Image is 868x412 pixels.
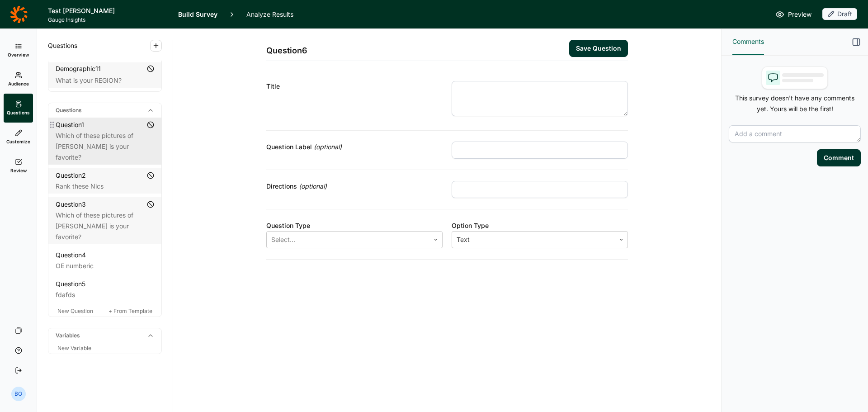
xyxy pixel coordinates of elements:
[48,5,167,16] h1: Test [PERSON_NAME]
[729,93,861,114] p: This survey doesn't have any comments yet. Yours will be the first!
[57,345,91,351] span: New Variable
[452,220,628,231] div: Option Type
[7,109,30,116] span: Questions
[8,81,29,87] span: Audience
[266,181,443,192] div: Directions
[266,142,443,152] div: Question Label
[4,94,33,123] a: Questions
[569,40,628,57] button: Save Question
[6,138,30,145] span: Customize
[48,277,161,302] a: Question5fdafds
[10,167,27,174] span: Review
[56,289,154,300] div: fdafds
[4,123,33,152] a: Customize
[4,65,33,94] a: Audience
[48,118,161,165] a: Question1Which of these pictures of [PERSON_NAME] is your favorite?
[56,210,154,242] div: Which of these pictures of [PERSON_NAME] is your favorite?
[56,170,86,181] div: Question 2
[11,387,26,401] div: BO
[57,308,93,314] span: New Question
[822,8,857,21] button: Draft
[48,40,77,51] span: Questions
[266,44,307,57] span: Question 6
[56,75,154,86] div: What is your REGION?
[817,149,861,166] button: Comment
[108,308,152,314] span: + From Template
[822,8,857,20] div: Draft
[266,220,443,231] div: Question Type
[48,168,161,194] a: Question2Rank these Nics
[4,36,33,65] a: Overview
[56,279,85,289] div: Question 5
[732,29,764,55] button: Comments
[4,152,33,180] a: Review
[266,81,443,92] div: Title
[299,181,327,192] span: (optional)
[56,199,86,210] div: Question 3
[775,9,811,20] a: Preview
[48,16,167,24] span: Gauge Insights
[48,197,161,244] a: Question3Which of these pictures of [PERSON_NAME] is your favorite?
[788,9,811,20] span: Preview
[8,52,29,58] span: Overview
[56,64,101,73] div: Demographic 11
[56,119,84,130] div: Question 1
[314,142,342,152] span: (optional)
[56,130,154,163] div: Which of these pictures of [PERSON_NAME] is your favorite?
[48,328,161,343] div: Variables
[48,248,161,273] a: Question4OE numberic
[56,260,154,271] div: OE numberic
[732,36,764,47] span: Comments
[56,250,86,260] div: Question 4
[48,103,161,118] div: Questions
[56,181,154,192] div: Rank these Nics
